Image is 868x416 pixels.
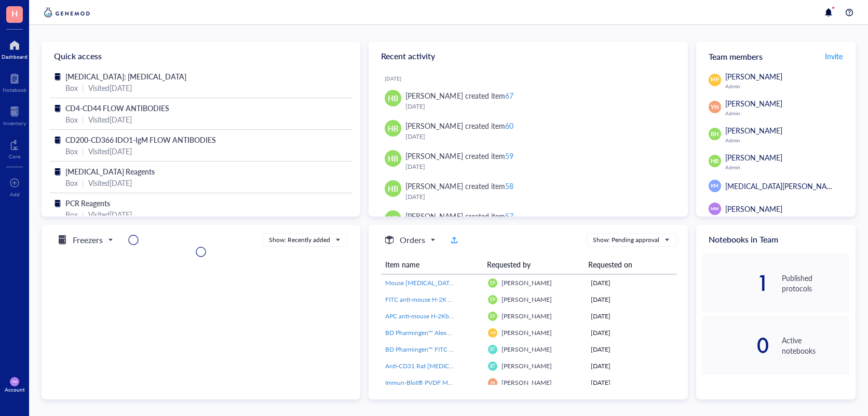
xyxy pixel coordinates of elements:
[505,151,513,161] div: 59
[385,75,679,82] div: [DATE]
[369,42,687,71] div: Recent activity
[3,120,26,126] div: Inventory
[3,87,26,93] div: Notebook
[88,114,132,125] div: Visited [DATE]
[405,180,513,192] div: [PERSON_NAME] created item
[65,209,78,220] div: Box
[42,6,92,19] img: genemod-logo
[82,177,84,189] div: |
[725,204,782,214] span: [PERSON_NAME]
[5,386,25,393] div: Account
[711,103,719,112] span: YN
[88,209,132,220] div: Visited [DATE]
[483,255,584,274] th: Requested by
[501,328,552,337] span: [PERSON_NAME]
[388,123,398,134] span: HB
[505,120,513,131] div: 60
[377,176,679,206] a: HB[PERSON_NAME] created item58[DATE]
[65,198,110,208] span: PCR Reagents
[696,225,856,254] div: Notebooks in Team
[711,157,719,166] span: HB
[65,103,169,113] span: CD4-CD44 FLOW ANTIBODIES
[711,206,719,212] span: MW
[88,82,132,93] div: Visited [DATE]
[490,297,495,302] span: EP
[385,361,662,370] span: Anti-CD31 Rat [MEDICAL_DATA] (FITC ([MEDICAL_DATA] Isothiocyanate)) [clone: 390], Size=500 μg
[405,120,513,131] div: [PERSON_NAME] created item
[385,328,536,337] span: BD Pharmingen™ Alexa Fluor® 647 Mouse Anti-Nur77
[385,278,552,287] span: Mouse [MEDICAL_DATA] Recombinant Protein, PeproTech®
[725,181,839,191] span: [MEDICAL_DATA][PERSON_NAME]
[65,71,186,82] span: [MEDICAL_DATA]: [MEDICAL_DATA]
[711,130,719,139] span: BH
[782,335,849,356] div: Active notebooks
[385,361,480,371] a: Anti-CD31 Rat [MEDICAL_DATA] (FITC ([MEDICAL_DATA] Isothiocyanate)) [clone: 390], Size=500 μg
[10,191,20,197] div: Add
[388,183,398,194] span: HB
[65,145,78,157] div: Box
[65,114,78,125] div: Box
[388,92,398,104] span: HB
[405,90,513,101] div: [PERSON_NAME] created item
[385,378,480,387] a: Immun-Blot® PVDF Membrane, Roll, 26 cm x 3.3 m, 1620177
[405,101,671,112] div: [DATE]
[702,275,770,291] div: 1
[3,103,26,126] a: Inventory
[501,345,552,354] span: [PERSON_NAME]
[82,209,84,220] div: |
[501,312,552,320] span: [PERSON_NAME]
[65,177,78,189] div: Box
[725,152,782,163] span: [PERSON_NAME]
[702,337,770,354] div: 0
[490,314,495,319] span: EP
[405,131,671,142] div: [DATE]
[377,146,679,176] a: HB[PERSON_NAME] created item59[DATE]
[501,295,552,304] span: [PERSON_NAME]
[591,345,673,354] div: [DATE]
[381,255,482,274] th: Item name
[385,312,531,320] span: APC anti-mouse H-2Kb bound to SIINFEKL Antibody
[591,361,673,371] div: [DATE]
[9,137,20,159] a: Core
[711,182,718,190] span: KM
[505,181,513,191] div: 58
[405,162,671,172] div: [DATE]
[385,345,480,354] a: BD Pharmingen™ FITC Rat Anti-Mouse CD90.2
[2,53,28,60] div: Dashboard
[82,114,84,125] div: |
[65,166,155,177] span: [MEDICAL_DATA] Reagents
[501,378,552,387] span: [PERSON_NAME]
[385,328,480,338] a: BD Pharmingen™ Alexa Fluor® 647 Mouse Anti-Nur77
[490,380,495,385] span: YN
[385,378,557,387] span: Immun-Blot® PVDF Membrane, Roll, 26 cm x 3.3 m, 1620177
[9,153,20,159] div: Core
[82,145,84,157] div: |
[490,280,495,286] span: EP
[725,137,849,143] div: Admin
[593,235,659,245] div: Show: Pending approval
[490,364,495,369] span: BT
[696,42,856,71] div: Team members
[3,70,26,93] a: Notebook
[405,150,513,162] div: [PERSON_NAME] created item
[501,278,552,287] span: [PERSON_NAME]
[88,177,132,189] div: Visited [DATE]
[400,234,425,246] h5: Orders
[591,328,673,338] div: [DATE]
[725,110,849,116] div: Admin
[501,361,552,370] span: [PERSON_NAME]
[825,51,843,61] span: Invite
[65,135,216,145] span: CD200-CD366 IDO1-IgM FLOW ANTIBODIES
[12,380,17,383] span: MW
[725,164,849,170] div: Admin
[388,153,398,164] span: HB
[490,331,495,335] span: MP
[377,86,679,116] a: HB[PERSON_NAME] created item67[DATE]
[782,273,849,293] div: Published protocols
[824,48,843,64] button: Invite
[385,312,480,321] a: APC anti-mouse H-2Kb bound to SIINFEKL Antibody
[73,234,103,246] h5: Freezers
[725,71,782,82] span: [PERSON_NAME]
[725,83,849,89] div: Admin
[65,82,78,93] div: Box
